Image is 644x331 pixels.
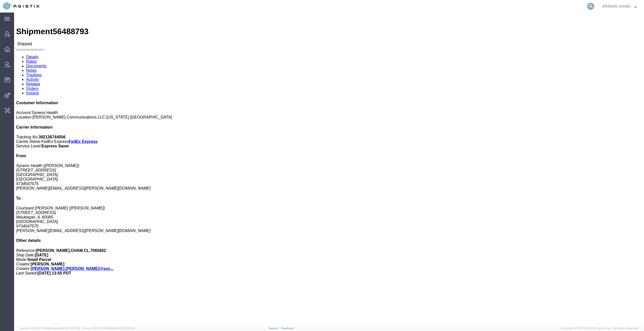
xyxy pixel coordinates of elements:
[60,327,80,330] span: [DATE] 10:32:38
[602,3,637,9] button: [PERSON_NAME]
[268,327,281,330] a: Support
[82,327,135,330] span: Client: 2025.17.0-159f9de
[4,3,39,10] img: logo
[115,327,135,330] span: [DATE] 10:23:34
[560,326,638,330] span: Copyright © [DATE]-[DATE] Agistix Inc., All Rights Reserved
[20,327,80,330] span: Server: 2025.17.0-1194904eeae
[281,327,294,330] a: Feedback
[602,4,631,9] span: Daria Moshkova
[14,13,644,326] iframe: FS Legacy Container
